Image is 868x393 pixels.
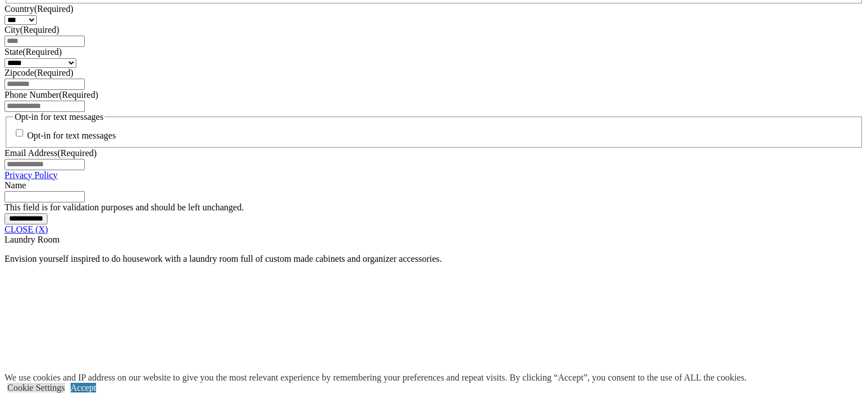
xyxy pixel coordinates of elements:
[58,148,97,158] span: (Required)
[59,90,98,100] span: (Required)
[5,224,48,234] a: CLOSE (X)
[27,131,116,141] label: Opt-in for text messages
[5,180,26,190] label: Name
[5,4,73,14] label: Country
[71,383,96,392] a: Accept
[5,90,98,100] label: Phone Number
[5,202,863,213] div: This field is for validation purposes and should be left unchanged.
[20,25,59,34] span: (Required)
[5,148,97,158] label: Email Address
[34,4,73,14] span: (Required)
[5,254,863,264] p: Envision yourself inspired to do housework with a laundry room full of custom made cabinets and o...
[5,235,59,244] span: Laundry Room
[5,68,73,77] label: Zipcode
[7,383,65,392] a: Cookie Settings
[14,112,105,122] legend: Opt-in for text messages
[5,25,59,34] label: City
[5,170,58,180] a: Privacy Policy
[5,373,747,383] div: We use cookies and IP address on our website to give you the most relevant experience by remember...
[5,47,62,57] label: State
[34,68,73,77] span: (Required)
[23,47,62,57] span: (Required)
